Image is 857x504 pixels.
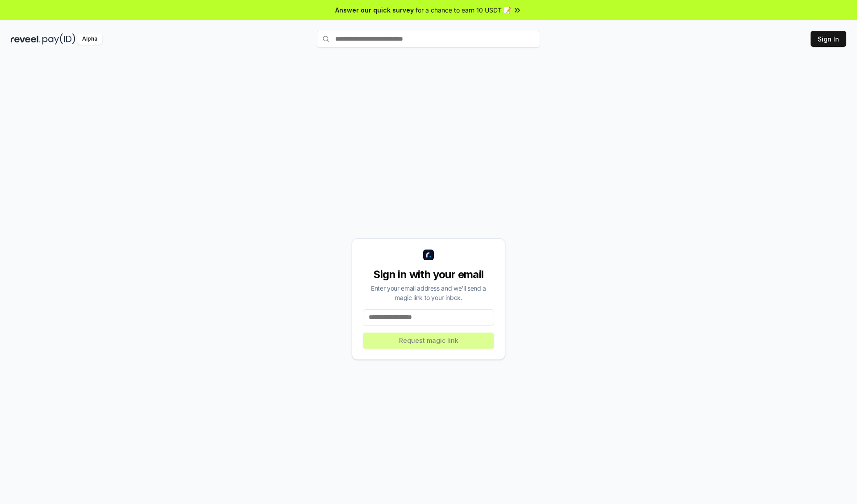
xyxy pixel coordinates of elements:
div: Sign in with your email [363,267,494,282]
img: pay_id [42,33,75,45]
button: Sign In [811,31,846,47]
img: reveel_dark [11,33,41,45]
img: logo_small [423,250,434,260]
div: Alpha [77,33,102,45]
span: for a chance to earn 10 USDT 📝 [416,5,511,15]
div: Enter your email address and we’ll send a magic link to your inbox. [363,283,494,302]
span: Answer our quick survey [335,5,414,15]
